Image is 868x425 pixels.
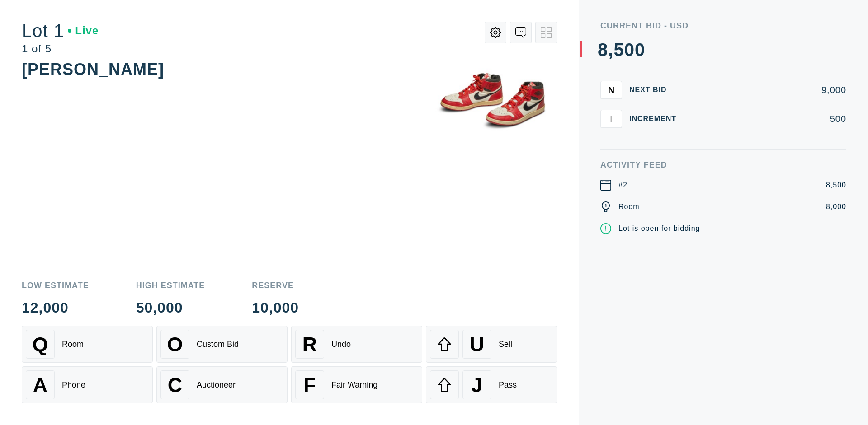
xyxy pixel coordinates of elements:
span: O [167,333,183,356]
button: I [600,110,622,128]
div: 0 [624,41,635,59]
span: N [608,84,614,95]
div: Next Bid [629,86,684,93]
span: Q [33,333,48,356]
div: Live [68,25,99,36]
div: Pass [499,380,517,390]
div: 500 [691,114,846,123]
button: FFair Warning [291,366,422,403]
button: CAuctioneer [156,366,288,403]
button: QRoom [22,326,153,363]
button: APhone [22,366,153,403]
div: 50,000 [136,300,205,315]
div: Activity Feed [600,161,846,169]
div: 8,500 [826,180,846,191]
button: RUndo [291,326,422,363]
button: OCustom Bid [156,326,288,363]
div: #2 [618,180,627,191]
div: , [608,41,613,221]
div: Room [618,201,640,212]
button: USell [426,326,557,363]
div: 0 [635,41,645,59]
div: 1 of 5 [22,43,99,54]
div: 12,000 [22,300,89,315]
div: Phone [62,380,85,390]
div: 8,000 [826,201,846,212]
span: U [470,333,484,356]
button: JPass [426,366,557,403]
div: Auctioneer [197,380,236,390]
div: 8 [598,41,608,59]
div: Custom Bid [197,340,239,349]
span: C [168,374,182,397]
span: J [471,374,482,397]
div: Fair Warning [331,380,377,390]
div: [PERSON_NAME] [22,60,164,79]
div: Increment [629,115,684,122]
div: 5 [613,41,624,59]
div: Sell [499,340,512,349]
div: Room [62,340,84,349]
div: Undo [331,340,351,349]
div: High Estimate [136,281,205,290]
div: Lot is open for bidding [618,223,700,234]
div: Lot 1 [22,22,99,40]
div: Reserve [252,281,299,290]
span: F [303,374,316,397]
div: 9,000 [691,85,846,94]
div: Low Estimate [22,281,89,290]
span: A [33,374,47,397]
div: Current Bid - USD [600,22,846,30]
div: 10,000 [252,300,299,315]
button: N [600,81,622,99]
span: I [610,113,613,124]
span: R [302,333,317,356]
